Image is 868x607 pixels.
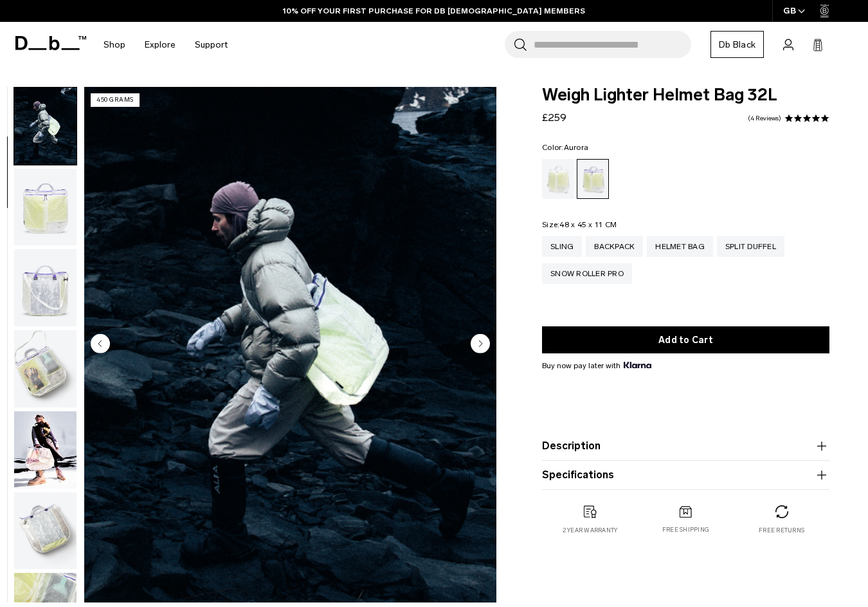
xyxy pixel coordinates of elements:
[564,143,589,152] span: Aurora
[542,159,574,199] a: Diffusion
[91,333,110,355] button: Previous slide
[471,333,490,355] button: Next slide
[14,168,77,247] button: Weigh_Lighter_Helmet_Bag_32L_2.png
[14,330,77,408] button: Weigh_Lighter_Helmet_Bag_32L_4.png
[14,88,77,165] img: Weigh_Lighter_Helmetbag_32L_Lifestyle.png
[195,22,228,68] a: Support
[14,87,77,165] button: Weigh_Lighter_Helmetbag_32L_Lifestyle.png
[542,221,617,229] legend: Size:
[542,111,566,124] span: £259
[577,159,609,199] a: Aurora
[542,438,829,454] button: Description
[759,526,804,535] p: Free returns
[647,236,713,257] a: Helmet Bag
[542,263,632,284] a: Snow Roller Pro
[84,87,496,602] li: 2 / 10
[710,31,764,58] a: Db Black
[662,525,709,534] p: Free shipping
[14,492,77,570] button: Weigh_Lighter_Helmet_Bag_32L_5.png
[14,411,77,489] button: Weigh Lighter Helmet Bag 32L Aurora
[586,236,643,257] a: Backpack
[14,411,77,489] img: Weigh Lighter Helmet Bag 32L Aurora
[94,22,237,68] nav: Main Navigation
[104,22,125,68] a: Shop
[563,526,618,535] p: 2 year warranty
[542,144,588,151] legend: Color:
[14,330,77,407] img: Weigh_Lighter_Helmet_Bag_32L_4.png
[542,360,651,371] span: Buy now pay later with
[624,362,651,368] img: {"height" => 20, "alt" => "Klarna"}
[14,249,77,326] img: Weigh_Lighter_Helmet_Bag_32L_3.png
[91,93,140,107] p: 450 grams
[542,87,829,104] span: Weigh Lighter Helmet Bag 32L
[542,236,582,257] a: Sling
[84,87,496,602] img: Weigh_Lighter_Helmetbag_32L_Lifestyle.png
[14,169,77,246] img: Weigh_Lighter_Helmet_Bag_32L_2.png
[14,248,77,327] button: Weigh_Lighter_Helmet_Bag_32L_3.png
[542,326,829,353] button: Add to Cart
[559,220,617,229] span: 48 x 45 x 11 CM
[14,492,77,570] img: Weigh_Lighter_Helmet_Bag_32L_5.png
[283,5,585,17] a: 10% OFF YOUR FIRST PURCHASE FOR DB [DEMOGRAPHIC_DATA] MEMBERS
[145,22,176,68] a: Explore
[542,467,829,483] button: Specifications
[717,236,784,257] a: Split Duffel
[748,115,781,122] a: 4 reviews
